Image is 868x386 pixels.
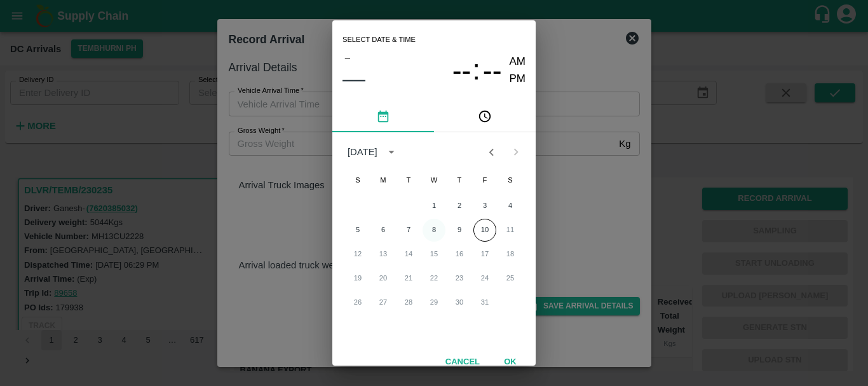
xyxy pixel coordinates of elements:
button: 5 [346,219,369,242]
button: calendar view is open, switch to year view [381,142,402,162]
button: Cancel [440,351,485,373]
button: 9 [448,219,471,242]
span: Monday [372,168,395,193]
button: pick time [434,102,536,132]
span: Saturday [499,168,522,193]
button: 3 [473,195,496,217]
span: Thursday [448,168,471,193]
span: Sunday [346,168,369,193]
button: AM [510,53,526,71]
div: [DATE] [348,145,377,159]
span: Tuesday [397,168,420,193]
button: 1 [423,195,445,217]
button: PM [510,71,526,88]
span: – [345,50,350,66]
button: 7 [397,219,420,242]
button: – [342,50,353,66]
button: 2 [448,195,471,217]
button: pick date [332,102,434,132]
span: Select date & time [342,31,416,50]
span: Wednesday [423,168,445,193]
button: -- [483,53,502,87]
button: 4 [499,195,522,217]
span: : [472,53,480,87]
button: -- [452,53,471,87]
button: 8 [423,219,445,242]
button: 10 [473,219,496,242]
span: -- [483,54,502,87]
span: -- [452,54,471,87]
span: Friday [473,168,496,193]
button: –– [342,66,365,92]
button: OK [490,351,531,373]
button: 6 [372,219,395,242]
button: Previous month [479,140,503,164]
